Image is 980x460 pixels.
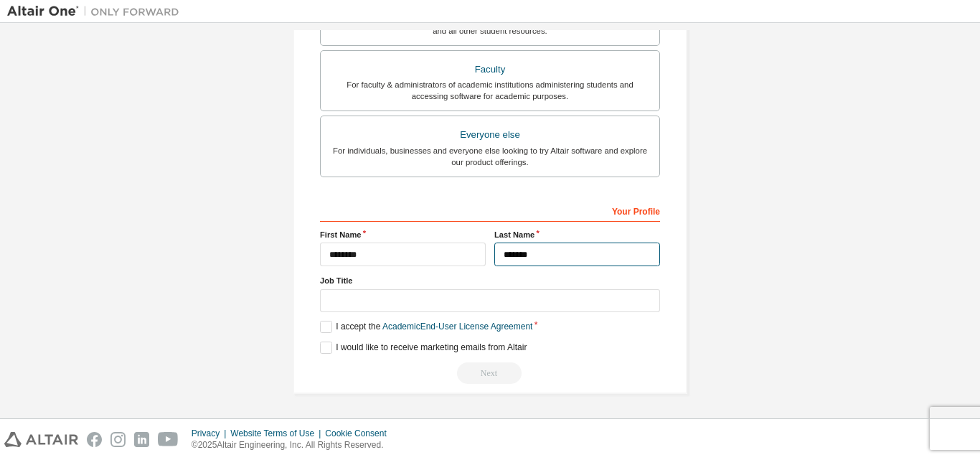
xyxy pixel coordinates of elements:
[329,125,651,145] div: Everyone else
[320,199,660,222] div: Your Profile
[320,229,486,240] label: First Name
[320,342,527,354] label: I would like to receive marketing emails from Altair
[7,4,187,19] img: Altair One
[110,432,126,447] img: instagram.svg
[320,275,660,286] label: Job Title
[192,428,230,439] div: Privacy
[320,321,532,333] label: I accept the
[134,432,149,447] img: linkedin.svg
[230,428,325,439] div: Website Terms of Use
[158,432,179,447] img: youtube.svg
[329,60,651,80] div: Faculty
[192,439,395,451] p: © 2025 Altair Engineering, Inc. All Rights Reserved.
[329,145,651,168] div: For individuals, businesses and everyone else looking to try Altair software and explore our prod...
[329,79,651,102] div: For faculty & administrators of academic institutions administering students and accessing softwa...
[320,362,660,384] div: Read and acccept EULA to continue
[4,432,78,447] img: altair_logo.svg
[325,428,395,439] div: Cookie Consent
[87,432,102,447] img: facebook.svg
[382,321,532,332] a: Academic End-User License Agreement
[494,229,660,240] label: Last Name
